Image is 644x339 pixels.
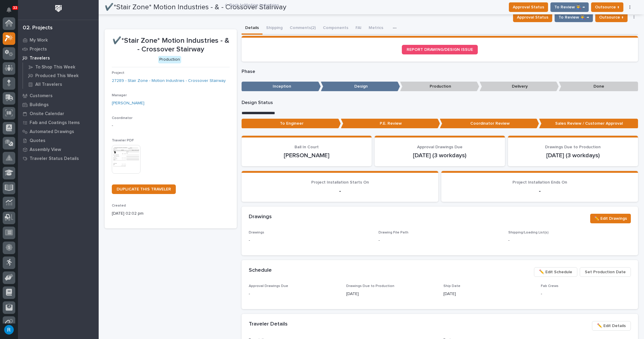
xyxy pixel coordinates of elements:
[18,54,99,62] a: Travelers
[23,71,99,80] a: Produced This Week
[249,237,371,244] p: -
[3,4,15,16] button: Notifications
[382,152,498,159] p: [DATE] (3 workdays)
[590,214,631,223] button: ✏️ Edit Drawings
[30,38,48,43] p: My Work
[112,204,126,207] span: Created
[30,56,50,61] p: Travelers
[35,82,62,87] p: All Travelers
[545,145,601,149] span: Drawings Due to Production
[18,127,99,136] a: Automated Drawings
[249,267,272,274] h2: Schedule
[585,268,626,276] span: Set Production Date
[18,45,99,54] a: Projects
[294,145,319,149] span: Ball In Court
[346,291,437,297] p: [DATE]
[539,268,572,276] span: ✏️ Edit Schedule
[402,45,478,54] a: REPORT DRAWING/DESIGN ISSUE
[30,93,53,99] p: Customers
[18,100,99,109] a: Buildings
[30,147,61,152] p: Assembly View
[539,119,638,129] p: Sales Review / Customer Approval
[112,139,134,142] span: Traveler PDF
[3,323,15,336] button: users-avatar
[512,180,567,184] span: Project Installation Ends On
[249,214,272,220] h2: Drawings
[112,123,230,129] p: -
[30,138,45,143] p: Quotes
[286,22,319,35] button: Comments (2)
[379,237,380,244] p: -
[407,48,473,52] span: REPORT DRAWING/DESIGN ISSUE
[249,187,431,195] p: -
[35,73,79,79] p: Produced This Week
[263,22,286,35] button: Shipping
[30,111,64,117] p: Onsite Calendar
[112,116,132,120] span: Coordinator
[352,22,365,35] button: FAI
[595,13,628,22] button: Outsource ↑
[319,22,352,35] button: Components
[379,231,408,234] span: Drawing File Path
[30,156,79,161] p: Traveler Status Details
[346,284,394,288] span: Drawings Due to Production
[599,14,624,21] span: Outsource ↑
[242,82,321,91] p: Inception
[30,129,74,135] p: Automated Drawings
[249,231,264,234] span: Drawings
[23,25,53,31] div: 02. Projects
[534,267,577,277] button: ✏️ Edit Schedule
[18,136,99,145] a: Quotes
[112,78,226,84] a: 27289 - Stair Zone - Motion Industries - Crossover Stairway
[158,56,181,63] div: Production
[229,1,279,8] a: Back toMotion Industries
[517,14,548,21] span: Approval Status
[513,13,552,22] button: Approval Status
[480,82,559,91] p: Delivery
[242,69,638,74] p: Phase
[18,109,99,118] a: Onsite Calendar
[594,215,627,222] span: ✏️ Edit Drawings
[249,284,288,288] span: Approval Drawings Due
[508,237,631,244] p: -
[508,231,549,234] span: Shipping/Loading List(s)
[443,284,460,288] span: Ship Date
[341,119,440,129] p: P.E. Review
[112,36,230,54] p: ✔️*Stair Zone* Motion Industries - & - Crossover Stairway
[440,119,539,129] p: Coordinator Review
[592,321,631,331] button: ✏️ Edit Details
[112,184,176,194] a: DUPLICATE THIS TRAVELER
[443,291,534,297] p: [DATE]
[18,154,99,163] a: Traveler Status Details
[321,82,400,91] p: Design
[249,291,339,297] p: -
[597,322,626,329] span: ✏️ Edit Details
[112,71,124,75] span: Project
[558,14,589,21] span: To Review 👨‍🏭 →
[448,187,631,195] p: -
[18,91,99,100] a: Customers
[23,63,99,71] a: To Shop This Week
[515,152,631,159] p: [DATE] (3 workdays)
[35,65,75,70] p: To Shop This Week
[417,145,463,149] span: Approval Drawings Due
[311,180,369,184] span: Project Installation Starts On
[365,22,387,35] button: Metrics
[30,47,47,52] p: Projects
[112,100,144,106] a: [PERSON_NAME]
[7,7,15,17] div: Notifications33
[117,187,171,191] span: DUPLICATE THIS TRAVELER
[400,82,479,91] p: Production
[30,120,80,126] p: Fab and Coatings Items
[242,119,341,129] p: To Engineer
[13,6,17,10] p: 33
[23,80,99,88] a: All Travelers
[541,291,631,297] p: -
[18,145,99,154] a: Assembly View
[555,13,593,22] button: To Review 👨‍🏭 →
[580,267,631,277] button: Set Production Date
[18,118,99,127] a: Fab and Coatings Items
[30,102,49,108] p: Buildings
[249,152,364,159] p: [PERSON_NAME]
[112,210,230,217] p: [DATE] 02:02 pm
